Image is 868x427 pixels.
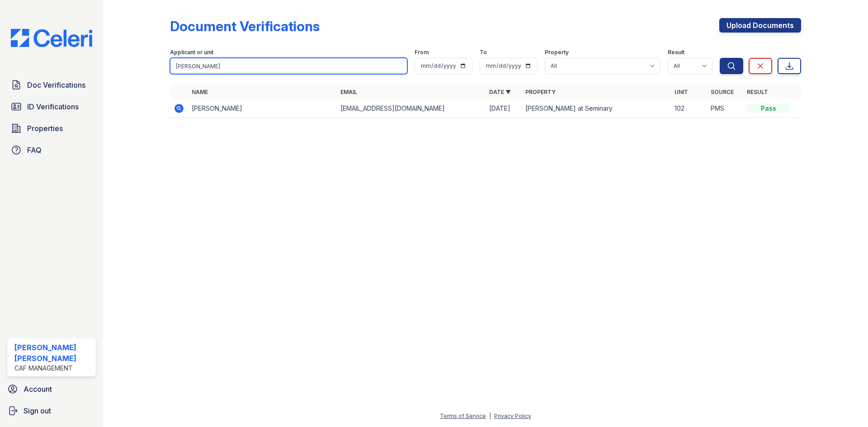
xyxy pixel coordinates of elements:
span: ID Verifications [27,101,79,112]
td: PMS [707,99,743,118]
a: Source [711,89,734,95]
div: Pass [747,104,790,113]
td: [PERSON_NAME] at Seminary [522,99,670,118]
span: FAQ [27,145,42,155]
td: [DATE] [486,99,522,118]
span: Account [24,384,52,394]
label: From [415,49,429,56]
td: 102 [671,99,707,118]
label: Result [668,49,684,56]
a: Privacy Policy [494,413,531,419]
td: [EMAIL_ADDRESS][DOMAIN_NAME] [337,99,486,118]
input: Search by name, email, or unit number [170,58,407,74]
img: CE_Logo_Blue-a8612792a0a2168367f1c8372b55b34899dd931a85d93a1a3d3e32e68fde9ad4.png [4,29,99,47]
a: ID Verifications [7,98,96,116]
span: Doc Verifications [27,80,85,90]
div: | [489,413,491,419]
a: Account [4,380,99,398]
a: Date ▼ [489,89,511,95]
a: Upload Documents [719,18,801,33]
a: Unit [675,89,688,95]
a: FAQ [7,141,96,159]
a: Properties [7,119,96,137]
label: To [480,49,487,56]
a: Result [747,89,768,95]
td: [PERSON_NAME] [188,99,337,118]
a: Email [340,89,357,95]
label: Applicant or unit [170,49,213,56]
div: [PERSON_NAME] [PERSON_NAME] [14,342,92,364]
a: Property [525,89,556,95]
a: Terms of Service [440,413,486,419]
a: Sign out [4,402,99,420]
span: Sign out [24,405,51,416]
a: Name [192,89,208,95]
label: Property [545,49,569,56]
div: Document Verifications [170,18,320,34]
a: Doc Verifications [7,76,96,94]
span: Properties [27,123,63,134]
div: CAF Management [14,364,92,373]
